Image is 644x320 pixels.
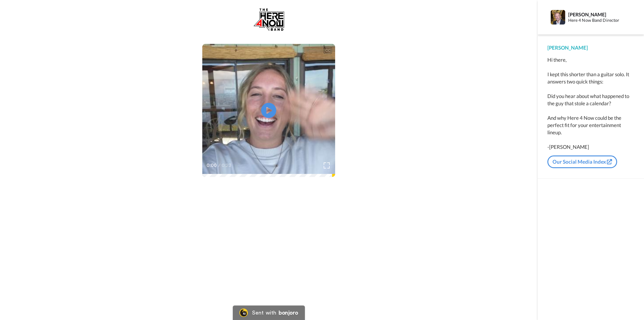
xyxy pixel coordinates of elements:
[222,162,232,169] span: 0:23
[233,305,305,320] a: Bonjoro LogoSent withbonjoro
[279,310,298,315] div: bonjoro
[547,44,634,51] div: [PERSON_NAME]
[252,310,276,315] div: Sent with
[162,186,376,307] iframe: Here 4 Now Live Demo
[568,18,634,23] div: Here 4 Now Band Director
[253,8,285,32] img: 746ae324-3557-4b54-bd27-16de213c7d5b
[324,162,330,168] img: Full screen
[547,56,634,151] div: Hi there, I kept this shorter than a guitar solo. It answers two quick things: Did you hear about...
[547,155,617,168] a: Our Social Media Index
[551,10,565,24] img: Profile Image
[324,47,332,54] div: CC
[568,11,634,17] div: [PERSON_NAME]
[239,309,248,317] img: Bonjoro Logo
[218,162,220,169] span: /
[207,162,217,169] span: 0:00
